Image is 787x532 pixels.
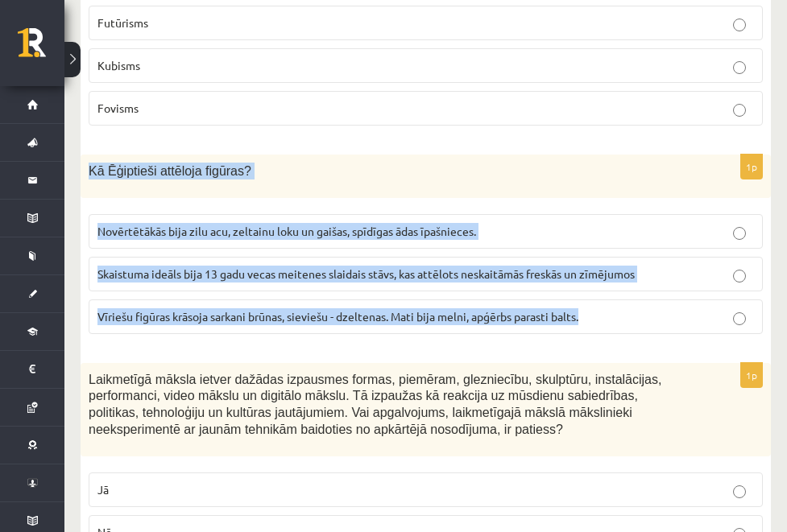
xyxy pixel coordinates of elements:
[733,61,746,74] input: Kubisms
[97,15,148,30] span: Futūrisms
[740,154,763,179] p: 1p
[733,312,746,325] input: Vīriešu figūras krāsoja sarkani brūnas, sieviešu - dzeltenas. Mati bija melni, apģērbs parasti ba...
[97,309,578,324] span: Vīriešu figūras krāsoja sarkani brūnas, sieviešu - dzeltenas. Mati bija melni, apģērbs parasti ba...
[18,28,64,68] a: Rīgas 1. Tālmācības vidusskola
[97,266,635,281] span: Skaistuma ideāls bija 13 gadu vecas meitenes slaidais stāvs, kas attēlots neskaitāmās freskās un ...
[740,362,763,388] p: 1p
[733,270,746,282] input: Skaistuma ideāls bija 13 gadu vecas meitenes slaidais stāvs, kas attēlots neskaitāmās freskās un ...
[733,19,746,31] input: Futūrisms
[733,227,746,240] input: Novērtētākās bija zilu acu, zeltainu loku un gaišas, spīdīgas ādas īpašnieces.
[89,164,251,178] span: Kā Ēģiptieši attēloja figūras?
[733,485,746,498] input: Jā
[97,224,476,238] span: Novērtētākās bija zilu acu, zeltainu loku un gaišas, spīdīgas ādas īpašnieces.
[89,373,661,436] span: Laikmetīgā māksla ietver dažādas izpausmes formas, piemēram, glezniecību, skulptūru, instalācijas...
[733,104,746,117] input: Fovisms
[97,58,140,72] span: Kubisms
[97,101,139,115] span: Fovisms
[97,482,109,497] span: Jā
